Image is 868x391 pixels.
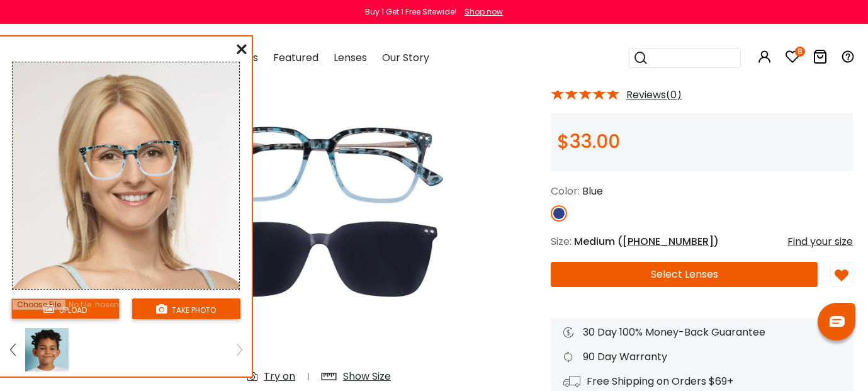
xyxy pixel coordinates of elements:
button: Select Lenses [551,262,818,287]
button: take photo [132,298,240,319]
div: Show Size [343,369,391,384]
img: belike_btn.png [835,269,848,283]
div: 30 Day 100% Money-Back Guarantee [563,325,840,340]
span: Featured [273,50,318,65]
i: 8 [795,47,805,57]
div: Find your size [787,234,853,249]
span: [PHONE_NUMBER] [623,234,714,249]
img: original.png [73,129,188,193]
img: tryonModel3.png [25,328,69,371]
span: Size: [551,234,572,249]
a: 8 [785,52,800,66]
div: Free Shipping on Orders $69+ [563,374,840,389]
button: upload [11,298,120,319]
img: right.png [237,344,242,355]
div: Shop now [465,6,503,18]
span: Medium ( ) [574,234,719,249]
span: Reviews(0) [626,89,682,101]
img: chat [830,316,845,327]
span: Color: [551,184,580,198]
a: Shop now [458,6,503,17]
div: Try on [264,369,295,384]
img: tryonModel7.png [13,62,239,289]
div: Buy 1 Get 1 Free Sitewide! [365,6,456,18]
div: 90 Day Warranty [563,349,840,365]
span: $33.00 [557,128,620,155]
span: Blue [582,184,603,198]
img: left.png [10,344,15,355]
span: Lenses [334,50,367,65]
span: Our Story [382,50,429,65]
